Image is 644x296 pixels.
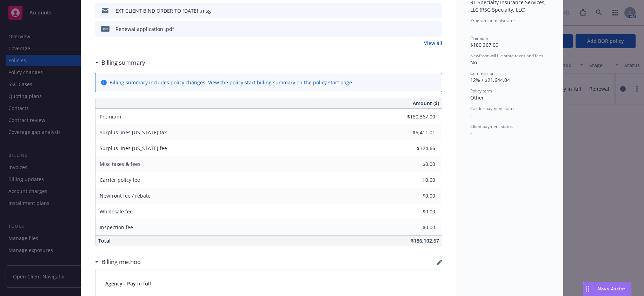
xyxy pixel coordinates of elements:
[100,129,167,136] span: Surplus lines [US_STATE] tax
[470,105,516,111] span: Carrier payment status
[394,143,439,154] input: 0.00
[470,41,498,48] span: $180,367.00
[470,130,472,136] span: -
[394,206,439,217] input: 0.00
[98,237,111,244] span: Total
[470,53,543,59] span: Newfront will file state taxes and fees
[109,79,353,86] div: Billing summary includes policy changes. View the policy start billing summary on the .
[598,286,625,292] span: Nova Assist
[470,112,472,119] span: -
[413,99,439,107] span: Amount ($)
[394,222,439,233] input: 0.00
[433,25,439,33] button: preview file
[394,127,439,138] input: 0.00
[394,191,439,201] input: 0.00
[115,25,174,33] div: Renewal application .pdf
[433,7,439,14] button: preview file
[115,7,211,14] div: EXT CLIENT BIND ORDER TO [DATE] .msg
[583,282,631,296] button: Nova Assist
[100,145,167,152] span: Surplus lines [US_STATE] fee
[100,161,140,167] span: Misc taxes & fees
[100,224,133,231] span: Inspection fee
[101,58,145,67] h3: Billing summary
[313,79,352,86] a: policy start page
[470,24,472,31] span: -
[394,175,439,185] input: 0.00
[95,58,145,67] div: Billing summary
[470,88,492,94] span: Policy term
[394,159,439,169] input: 0.00
[100,208,133,215] span: Wholesale fee
[411,237,439,244] span: $186,102.67
[100,176,140,183] span: Carrier policy fee
[470,123,513,129] span: Client payment status
[100,192,151,199] span: Newfront fee / rebate
[101,257,141,266] h3: Billing method
[95,257,141,266] div: Billing method
[470,77,510,83] span: 12% / $21,644.04
[422,25,427,33] button: download file
[100,113,121,120] span: Premium
[101,26,109,31] span: pdf
[470,35,488,41] span: Premium
[424,39,442,47] a: View all
[470,70,494,76] span: Commission
[422,7,427,14] button: download file
[583,282,592,296] div: Drag to move
[470,59,477,66] span: No
[470,94,484,101] span: Other
[394,111,439,122] input: 0.00
[470,18,515,24] span: Program administrator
